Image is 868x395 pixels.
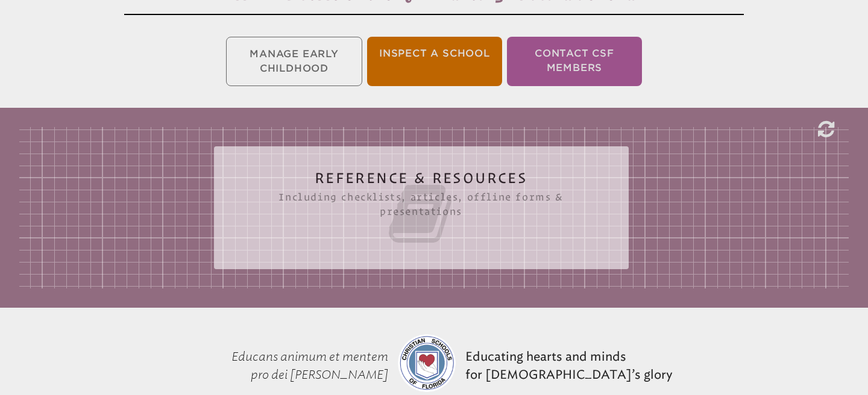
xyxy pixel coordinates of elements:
[507,37,642,86] li: Contact CSF Members
[367,37,502,86] li: Inspect a School
[238,170,605,247] h2: Reference & Resources
[398,334,456,392] img: csf-logo-web-colors.png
